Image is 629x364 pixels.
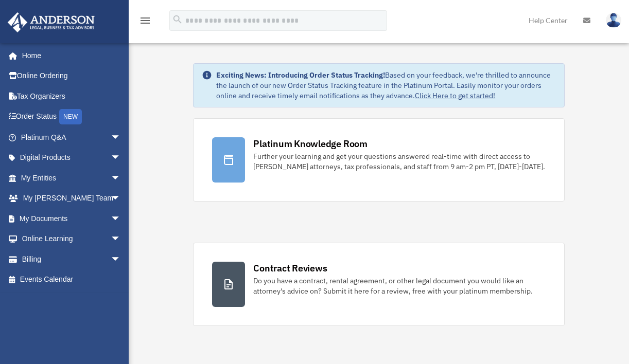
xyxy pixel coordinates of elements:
[111,168,131,189] span: arrow_drop_down
[7,249,136,269] a: Billingarrow_drop_down
[139,18,151,27] a: menu
[7,229,136,249] a: Online Learningarrow_drop_down
[7,269,136,290] a: Events Calendar
[253,276,546,296] div: Do you have a contract, rental agreement, or other legal document you would like an attorney's ad...
[139,14,151,27] i: menu
[253,137,368,150] div: Platinum Knowledge Room
[7,45,131,66] a: Home
[606,13,621,28] img: User Pic
[7,106,136,128] a: Order StatusNEW
[111,127,131,148] span: arrow_drop_down
[193,118,565,202] a: Platinum Knowledge Room Further your learning and get your questions answered real-time with dire...
[59,109,82,124] div: NEW
[172,14,183,25] i: search
[7,188,136,209] a: My [PERSON_NAME] Teamarrow_drop_down
[111,249,131,270] span: arrow_drop_down
[7,208,136,229] a: My Documentsarrow_drop_down
[7,86,136,106] a: Tax Organizers
[253,262,327,275] div: Contract Reviews
[193,243,565,326] a: Contract Reviews Do you have a contract, rental agreement, or other legal document you would like...
[5,12,98,32] img: Anderson Advisors Platinum Portal
[7,148,136,168] a: Digital Productsarrow_drop_down
[216,70,556,101] div: Based on your feedback, we're thrilled to announce the launch of our new Order Status Tracking fe...
[7,168,136,188] a: My Entitiesarrow_drop_down
[253,151,546,172] div: Further your learning and get your questions answered real-time with direct access to [PERSON_NAM...
[415,91,495,100] a: Click Here to get started!
[7,127,136,148] a: Platinum Q&Aarrow_drop_down
[111,208,131,229] span: arrow_drop_down
[111,188,131,209] span: arrow_drop_down
[216,70,385,80] strong: Exciting News: Introducing Order Status Tracking!
[111,148,131,169] span: arrow_drop_down
[7,66,136,86] a: Online Ordering
[111,229,131,250] span: arrow_drop_down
